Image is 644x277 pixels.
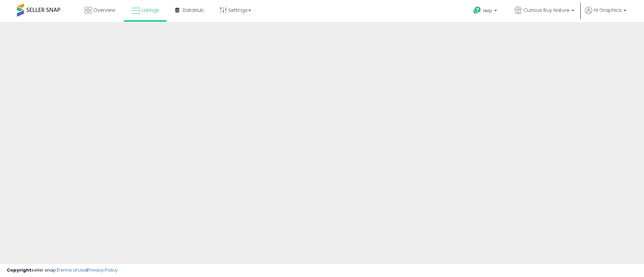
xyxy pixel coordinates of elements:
a: Privacy Policy [88,267,118,273]
span: Curious Buy Nature [523,7,569,14]
span: Listings [142,7,159,14]
a: Terms of Use [58,267,87,273]
span: Overview [93,7,115,14]
a: Hi Graphics [585,7,626,22]
span: DataHub [183,7,204,14]
div: seller snap | | [7,267,118,274]
span: Hi Graphics [594,7,622,14]
span: Help [483,8,492,14]
strong: Copyright [7,267,32,273]
a: Help [468,1,504,22]
i: Get Help [473,6,481,15]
